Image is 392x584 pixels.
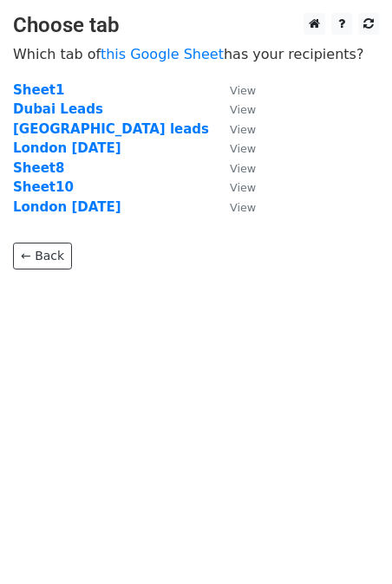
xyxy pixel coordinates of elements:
small: View [230,103,256,116]
a: View [212,160,256,176]
a: London [DATE] [13,199,121,215]
small: View [230,181,256,194]
a: London [DATE] [13,140,121,156]
a: ← Back [13,243,72,269]
a: View [212,121,256,137]
h3: Choose tab [13,13,379,38]
a: Sheet10 [13,179,74,195]
a: View [212,199,256,215]
small: View [230,162,256,175]
a: this Google Sheet [101,46,224,62]
small: View [230,123,256,136]
small: View [230,84,256,97]
a: View [212,140,256,156]
a: Sheet1 [13,82,64,98]
iframe: Chat Widget [305,501,392,584]
p: Which tab of has your recipients? [13,45,379,63]
small: View [230,201,256,214]
a: View [212,179,256,195]
a: Sheet8 [13,160,64,176]
a: [GEOGRAPHIC_DATA] leads [13,121,209,137]
a: Dubai Leads [13,101,103,117]
a: View [212,101,256,117]
small: View [230,142,256,155]
a: View [212,82,256,98]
